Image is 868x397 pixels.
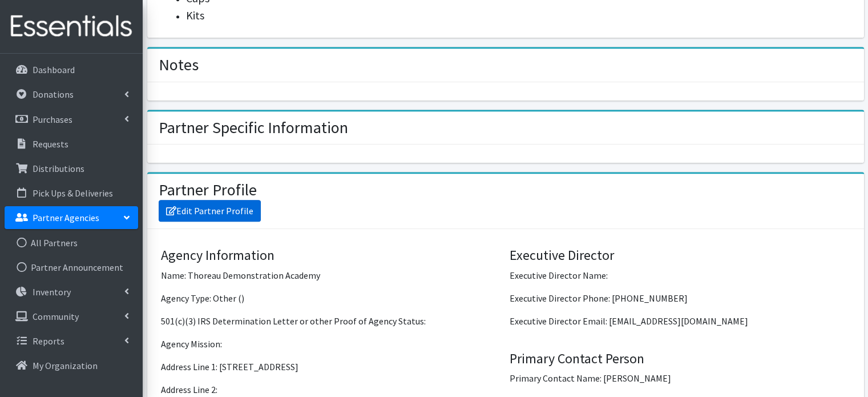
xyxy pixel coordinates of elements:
[5,354,138,377] a: My Organization
[159,55,199,75] h2: Notes
[33,286,71,298] p: Inventory
[33,212,99,223] p: Partner Agencies
[5,256,138,279] a: Partner Announcement
[5,231,138,254] a: All Partners
[33,360,98,371] p: My Organization
[161,291,501,305] p: Agency Type: Other ()
[510,268,850,282] p: Executive Director Name:
[33,187,113,199] p: Pick Ups & Deliveries
[5,108,138,131] a: Purchases
[5,157,138,180] a: Distributions
[33,311,79,322] p: Community
[33,163,84,174] p: Distributions
[5,133,138,155] a: Requests
[5,330,138,352] a: Reports
[510,314,850,328] p: Executive Director Email: [EMAIL_ADDRESS][DOMAIN_NAME]
[159,181,257,200] h2: Partner Profile
[510,371,850,385] p: Primary Contact Name: [PERSON_NAME]
[510,247,850,264] h4: Executive Director
[33,64,75,75] p: Dashboard
[33,89,74,100] p: Donations
[186,8,204,22] span: Kits
[5,182,138,204] a: Pick Ups & Deliveries
[161,268,501,282] p: Name: Thoreau Demonstration Academy
[33,114,72,125] p: Purchases
[159,118,348,138] h2: Partner Specific Information
[161,360,501,374] p: Address Line 1: [STREET_ADDRESS]
[510,291,850,305] p: Executive Director Phone: [PHONE_NUMBER]
[33,335,64,347] p: Reports
[161,247,501,264] h4: Agency Information
[161,314,501,328] p: 501(c)(3) IRS Determination Letter or other Proof of Agency Status:
[5,83,138,106] a: Donations
[5,280,138,303] a: Inventory
[5,206,138,229] a: Partner Agencies
[5,305,138,328] a: Community
[5,7,138,46] img: HumanEssentials
[510,351,850,367] h4: Primary Contact Person
[5,58,138,81] a: Dashboard
[159,200,261,222] a: Edit Partner Profile
[161,337,501,351] p: Agency Mission:
[161,383,501,396] p: Address Line 2:
[33,138,68,150] p: Requests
